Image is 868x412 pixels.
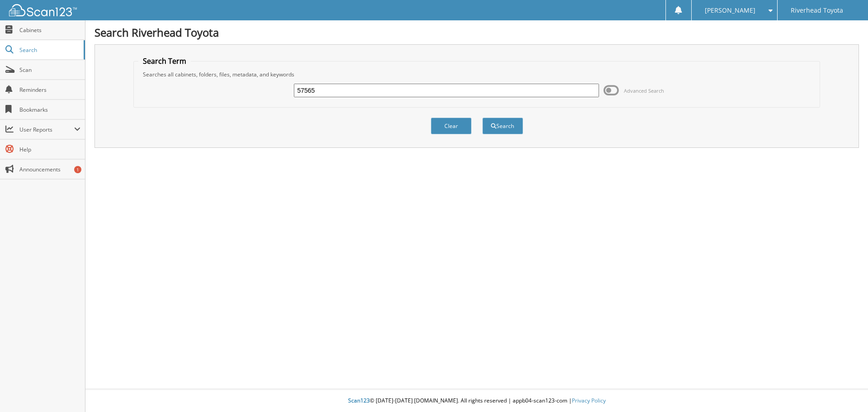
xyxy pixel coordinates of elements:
span: Scan123 [348,397,370,404]
a: Privacy Policy [572,397,606,404]
div: 1 [74,166,81,173]
span: Reminders [19,86,80,94]
span: Search [19,46,79,54]
button: Clear [431,118,472,134]
span: User Reports [19,126,74,133]
span: Help [19,146,80,153]
span: Scan [19,66,80,74]
span: Bookmarks [19,106,80,114]
img: scan123-logo-white.svg [9,4,77,16]
span: Announcements [19,166,80,173]
div: Searches all cabinets, folders, files, metadata, and keywords [138,71,816,78]
span: [PERSON_NAME] [705,8,755,13]
span: Cabinets [19,26,80,34]
div: © [DATE]-[DATE] [DOMAIN_NAME]. All rights reserved | appb04-scan123-com | [85,390,868,412]
button: Search [482,118,523,134]
legend: Search Term [138,56,191,66]
span: Riverhead Toyota [791,8,843,13]
span: Advanced Search [624,87,664,94]
h1: Search Riverhead Toyota [94,25,859,40]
